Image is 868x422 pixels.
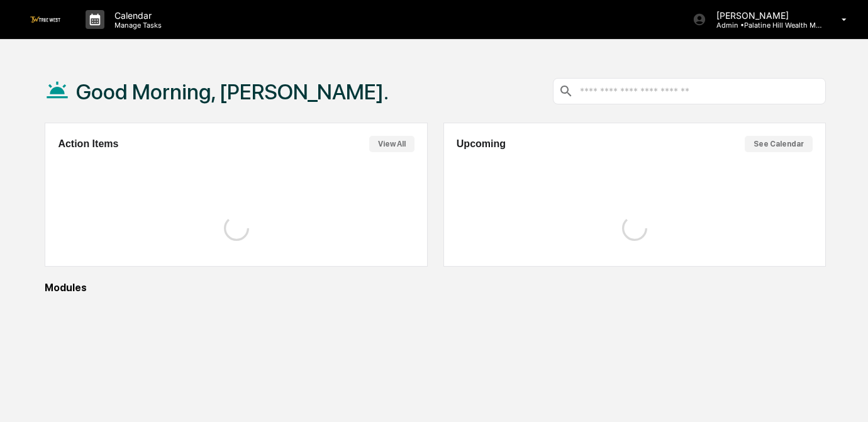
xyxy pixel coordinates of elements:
button: View All [369,136,415,152]
button: See Calendar [745,136,813,152]
h2: Upcoming [457,138,506,150]
h2: Action Items [58,138,118,150]
p: Calendar [104,10,168,21]
h1: Good Morning, [PERSON_NAME]. [76,79,389,104]
img: logo [30,16,60,22]
p: Admin • Palatine Hill Wealth Management [706,21,823,30]
div: Modules [45,282,826,294]
p: Manage Tasks [104,21,168,30]
p: [PERSON_NAME] [706,10,823,21]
